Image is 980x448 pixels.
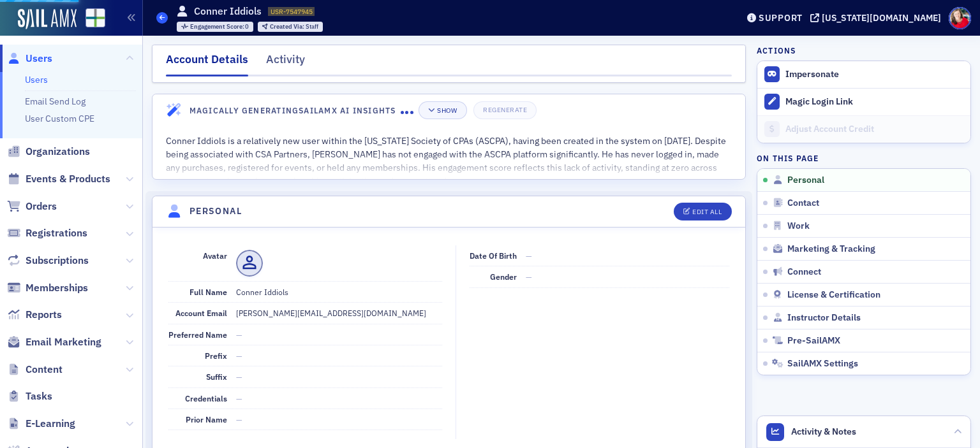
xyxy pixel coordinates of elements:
span: — [236,393,242,403]
span: Profile [949,7,971,29]
div: Edit All [692,208,722,215]
span: Prefix [205,350,227,361]
span: Preferred Name [168,329,227,340]
span: — [236,414,242,424]
button: Edit All [674,203,731,220]
div: Activity [266,51,305,75]
span: — [236,329,242,340]
div: Magic Login Link [785,96,964,108]
a: Reports [7,308,62,322]
div: Show [437,107,457,114]
a: Adjust Account Credit [757,115,970,143]
div: Adjust Account Credit [785,124,964,135]
span: Personal [787,175,824,186]
a: Users [7,52,52,66]
div: Engagement Score: 0 [177,22,254,32]
span: Work [787,220,810,232]
a: Memberships [7,281,88,295]
span: Gender [490,271,517,282]
div: [US_STATE][DOMAIN_NAME] [822,12,941,24]
span: E-Learning [26,417,75,431]
span: Created Via : [270,22,306,31]
button: Regenerate [473,101,537,119]
span: Events & Products [26,172,110,186]
a: Email Marketing [7,335,101,349]
span: License & Certification [787,289,880,301]
img: SailAMX [85,8,105,28]
span: Orders [26,199,57,213]
a: Content [7,363,63,377]
a: Tasks [7,389,52,403]
div: Account Details [166,51,248,76]
h4: Personal [189,205,242,218]
div: Staff [270,24,318,31]
button: Magic Login Link [757,88,970,115]
h4: On this page [757,152,971,164]
span: Credentials [185,393,227,403]
span: Engagement Score : [190,22,246,31]
a: Organizations [7,145,90,159]
a: Events & Products [7,172,110,186]
dd: [PERSON_NAME][EMAIL_ADDRESS][DOMAIN_NAME] [236,303,442,323]
span: SailAMX Settings [787,358,858,370]
a: Users [25,74,48,85]
div: 0 [190,24,249,31]
span: — [526,271,532,282]
span: Registrations [26,226,87,240]
span: Prior Name [186,414,227,424]
span: — [526,250,532,261]
dd: Conner Iddiols [236,282,442,302]
button: Impersonate [785,69,839,80]
span: Pre-SailAMX [787,335,840,347]
span: Reports [26,308,62,322]
span: Activity & Notes [791,425,856,438]
a: View Homepage [77,8,105,30]
span: Date of Birth [470,250,517,261]
h1: Conner Iddiols [194,4,262,18]
span: Tasks [26,389,52,403]
span: Avatar [203,250,227,261]
span: — [236,350,242,361]
button: [US_STATE][DOMAIN_NAME] [810,13,946,22]
span: Email Marketing [26,335,101,349]
span: Instructor Details [787,312,861,324]
span: Account Email [175,308,227,318]
span: Connect [787,266,821,278]
span: Marketing & Tracking [787,243,875,255]
a: Subscriptions [7,254,89,268]
span: Full Name [189,287,227,297]
span: Suffix [206,372,227,382]
div: Created Via: Staff [258,22,323,32]
span: USR-7547945 [271,7,313,16]
span: Memberships [26,281,88,295]
button: Show [419,101,466,119]
h4: Actions [757,45,796,56]
a: User Custom CPE [25,113,94,124]
a: E-Learning [7,417,75,431]
span: Subscriptions [26,254,89,268]
span: Contact [787,198,819,209]
a: Email Send Log [25,96,85,107]
span: Content [26,363,63,377]
h4: Magically Generating SailAMX AI Insights [189,105,401,116]
div: Support [759,12,803,24]
a: Orders [7,199,57,213]
span: — [236,372,242,382]
a: Registrations [7,226,87,240]
span: Users [26,52,52,66]
img: SailAMX [18,9,77,29]
span: Organizations [26,145,90,159]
